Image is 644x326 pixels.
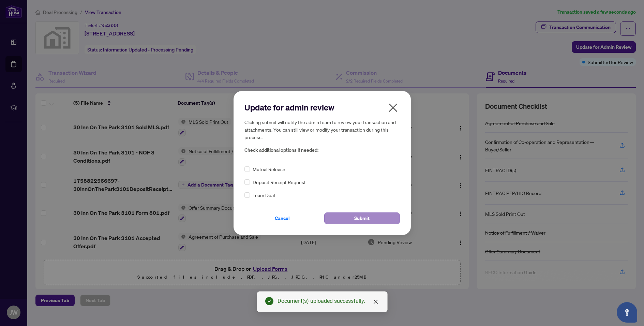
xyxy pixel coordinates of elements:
[275,213,290,224] span: Cancel
[265,297,273,305] span: check-circle
[354,213,370,224] span: Submit
[278,297,379,305] div: Document(s) uploaded successfully.
[373,299,378,305] span: close
[388,102,399,113] span: close
[244,146,400,154] span: Check additional options if needed:
[372,298,379,306] a: Close
[617,302,637,323] button: Open asap
[253,178,306,186] span: Deposit Receipt Request
[324,212,400,224] button: Submit
[253,165,285,173] span: Mutual Release
[244,212,320,224] button: Cancel
[244,118,400,141] h5: Clicking submit will notify the admin team to review your transaction and attachments. You can st...
[244,102,400,113] h2: Update for admin review
[253,191,275,199] span: Team Deal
